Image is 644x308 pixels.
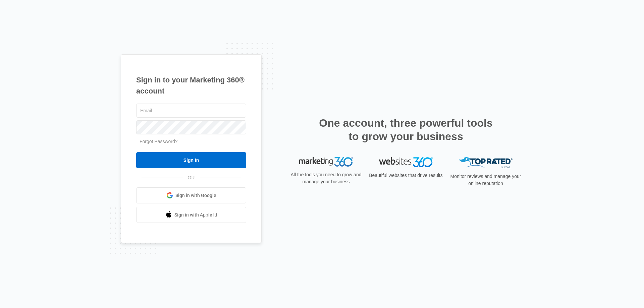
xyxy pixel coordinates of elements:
[288,171,364,185] p: All the tools you need to grow and manage your business
[175,192,216,199] span: Sign in with Google
[136,207,246,223] a: Sign in with Apple Id
[136,187,246,203] a: Sign in with Google
[140,139,178,144] a: Forgot Password?
[317,116,495,143] h2: One account, three powerful tools to grow your business
[136,104,246,118] input: Email
[448,173,523,187] p: Monitor reviews and manage your online reputation
[174,211,217,219] span: Sign in with Apple Id
[299,157,353,167] img: Marketing 360
[368,172,443,179] p: Beautiful websites that drive results
[379,157,433,167] img: Websites 360
[459,157,513,168] img: Top Rated Local
[136,152,246,168] input: Sign In
[136,74,246,97] h1: Sign in to your Marketing 360® account
[183,174,200,181] span: OR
